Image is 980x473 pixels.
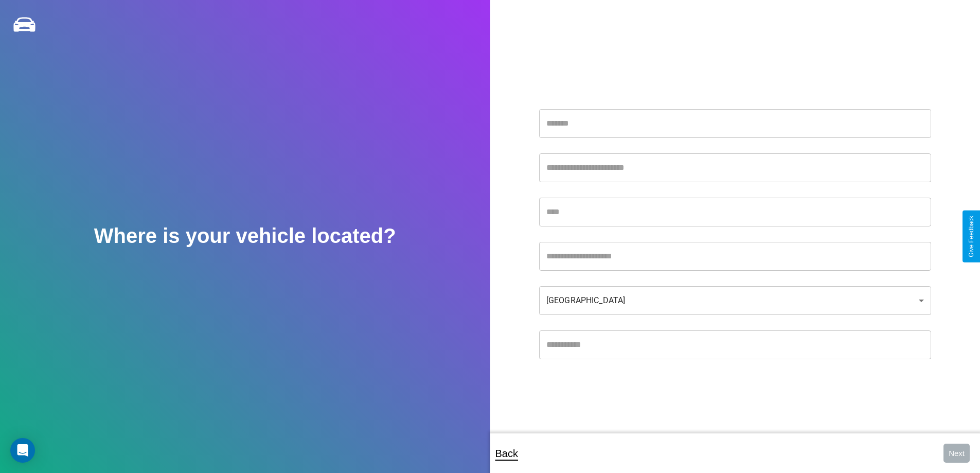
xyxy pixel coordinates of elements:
[495,444,518,463] p: Back
[94,224,396,248] h2: Where is your vehicle located?
[539,286,931,315] div: [GEOGRAPHIC_DATA]
[968,216,975,257] div: Give Feedback
[943,444,970,463] button: Next
[10,438,35,463] div: Open Intercom Messenger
